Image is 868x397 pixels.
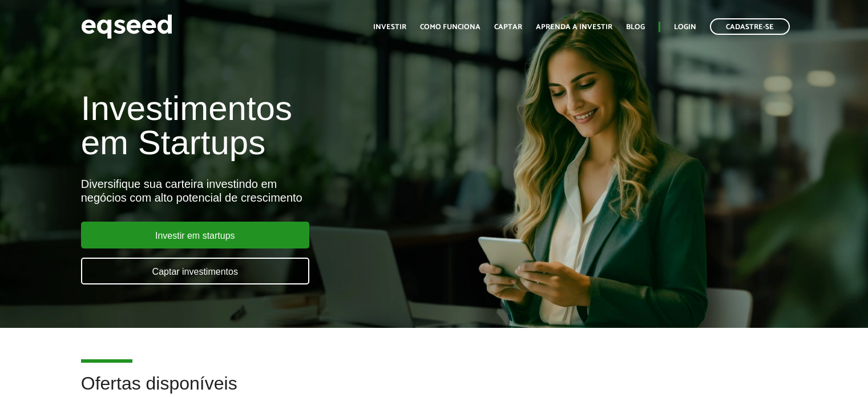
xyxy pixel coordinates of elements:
[81,91,498,160] h1: Investimentos em Startups
[81,222,309,248] a: Investir em startups
[81,258,309,284] a: Captar investimentos
[420,23,481,31] a: Como funciona
[626,23,645,31] a: Blog
[674,23,696,31] a: Login
[494,23,522,31] a: Captar
[81,11,172,42] img: EqSeed
[81,177,498,204] div: Diversifique sua carteira investindo em negócios com alto potencial de crescimento
[536,23,612,31] a: Aprenda a investir
[373,23,406,31] a: Investir
[710,18,790,35] a: Cadastre-se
